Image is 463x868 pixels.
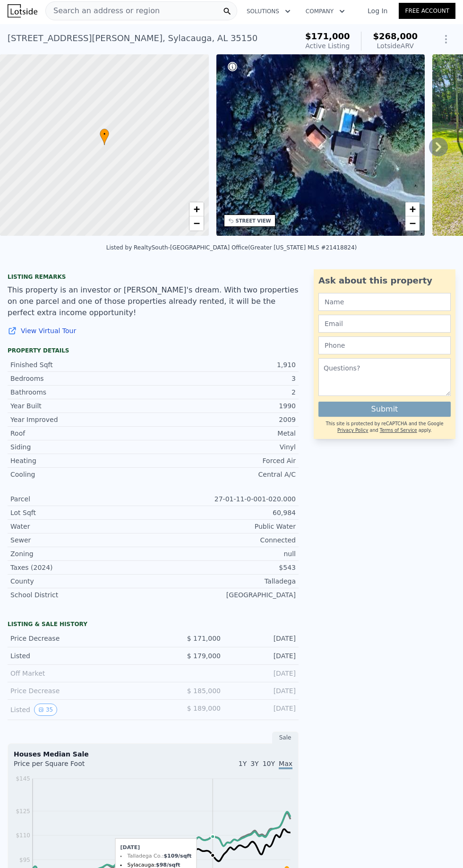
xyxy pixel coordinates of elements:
[189,202,204,216] a: Zoom in
[8,273,299,281] div: Listing remarks
[153,535,296,545] div: Connected
[437,30,455,49] button: Show Options
[153,549,296,559] div: null
[239,3,298,20] button: Solutions
[318,336,451,354] input: Phone
[318,315,451,333] input: Email
[10,470,153,479] div: Cooling
[8,347,299,354] div: Property details
[239,760,247,767] span: 1Y
[10,429,153,438] div: Roof
[187,687,221,695] span: $ 185,000
[153,494,296,504] div: 27-01-11-0-001-020.000
[34,704,57,716] button: View historical data
[10,442,153,452] div: Siding
[8,32,257,45] div: [STREET_ADDRESS][PERSON_NAME] , Sylacauga , AL 35150
[153,576,296,586] div: Talladega
[318,402,451,417] button: Submit
[10,522,153,531] div: Water
[405,216,420,231] a: Zoom out
[10,494,153,504] div: Parcel
[228,651,296,661] div: [DATE]
[318,421,451,434] div: This site is protected by reCAPTCHA and the Google and apply.
[399,3,455,19] a: Free Account
[153,470,296,479] div: Central A/C
[153,456,296,465] div: Forced Air
[228,704,296,716] div: [DATE]
[187,635,221,642] span: $ 171,000
[153,563,296,572] div: $543
[10,401,153,411] div: Year Built
[19,857,30,863] tspan: $95
[298,3,352,20] button: Company
[153,508,296,517] div: 60,984
[153,590,296,600] div: [GEOGRAPHIC_DATA]
[16,808,30,815] tspan: $125
[10,669,146,678] div: Off Market
[10,374,153,383] div: Bedrooms
[10,387,153,397] div: Bathrooms
[10,549,153,559] div: Zoning
[10,535,153,545] div: Sewer
[189,216,204,231] a: Zoom out
[10,590,153,600] div: School District
[10,634,146,643] div: Price Decrease
[187,705,221,712] span: $ 189,000
[10,508,153,517] div: Lot Sqft
[10,456,153,465] div: Heating
[14,749,292,759] div: Houses Median Sale
[405,202,420,216] a: Zoom in
[10,704,146,716] div: Listed
[153,387,296,397] div: 2
[46,5,160,17] span: Search an address or region
[10,415,153,424] div: Year Improved
[263,760,275,767] span: 10Y
[410,203,416,215] span: +
[153,374,296,383] div: 3
[193,203,199,215] span: +
[153,429,296,438] div: Metal
[153,360,296,370] div: 1,910
[153,442,296,452] div: Vinyl
[228,669,296,678] div: [DATE]
[380,428,417,433] a: Terms of Service
[100,130,109,138] span: •
[318,274,451,287] div: Ask about this property
[279,760,292,769] span: Max
[337,428,368,433] a: Privacy Policy
[153,415,296,424] div: 2009
[10,651,146,661] div: Listed
[153,401,296,411] div: 1990
[8,284,299,318] div: This property is an investor or [PERSON_NAME]'s dream. With two properties on one parcel and one ...
[410,217,416,229] span: −
[187,652,221,660] span: $ 179,000
[10,563,153,572] div: Taxes (2024)
[373,41,418,51] div: Lotside ARV
[373,31,418,41] span: $268,000
[272,731,299,744] div: Sale
[8,4,37,17] img: Lotside
[356,6,399,16] a: Log In
[228,634,296,643] div: [DATE]
[250,760,258,767] span: 3Y
[10,576,153,586] div: County
[305,31,350,41] span: $171,000
[10,360,153,370] div: Finished Sqft
[305,42,350,50] span: Active Listing
[10,686,146,696] div: Price Decrease
[8,326,299,335] a: View Virtual Tour
[153,522,296,531] div: Public Water
[106,244,357,251] div: Listed by RealtySouth-[GEOGRAPHIC_DATA] Office (Greater [US_STATE] MLS #21418824)
[16,775,30,782] tspan: $145
[16,832,30,839] tspan: $110
[8,620,299,630] div: LISTING & SALE HISTORY
[236,217,271,224] div: STREET VIEW
[228,686,296,696] div: [DATE]
[14,759,153,774] div: Price per Square Foot
[318,293,451,311] input: Name
[193,217,199,229] span: −
[100,129,109,145] div: •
